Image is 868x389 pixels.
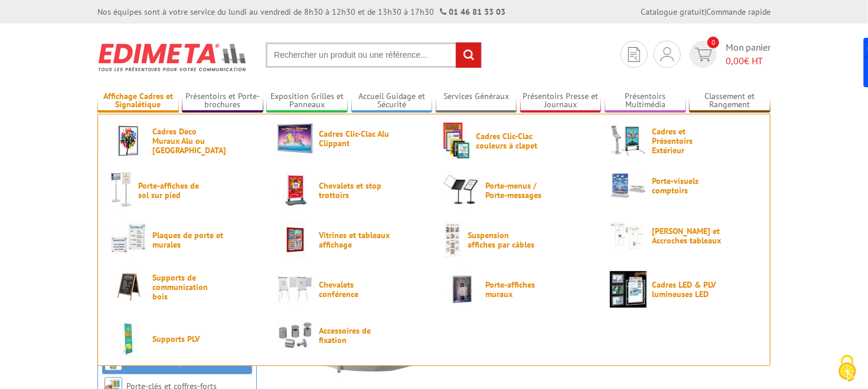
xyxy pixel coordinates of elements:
span: 0,00 [726,55,744,67]
span: Porte-visuels comptoirs [652,176,723,195]
a: Chevalets et stop trottoirs [277,172,425,209]
span: Cadres Clic-Clac couleurs à clapet [476,131,547,150]
a: Porte-affiches de sol sur pied [110,172,258,209]
a: Exposition Grilles et Panneaux [266,91,348,111]
input: Rechercher un produit ou une référence... [266,42,482,68]
ringoverc2c-84e06f14122c: Call with Ringover [449,6,505,17]
a: devis rapide 0 Mon panier 0,00€ HT [687,41,771,68]
div: Nos équipes sont à votre service du lundi au vendredi de 8h30 à 12h30 et de 13h30 à 17h30 [97,6,505,18]
span: Plaques de porte et murales [152,230,223,249]
a: Affichage Cadres et Signalétique [97,91,179,111]
span: Supports de communication bois [152,273,223,301]
a: Cadres Clic-Clac couleurs à clapet [443,123,591,159]
a: Cadres et Présentoirs Extérieur [610,123,758,159]
span: Cadres Clic-Clac Alu Clippant [319,129,390,148]
img: devis rapide [661,47,674,61]
div: | [641,6,771,18]
a: Porte-affiches muraux [443,271,591,308]
a: Cadres Clic-Clac Alu Clippant [277,123,425,154]
a: Porte-menus / Porte-messages [443,172,591,209]
img: Plaques de porte et murales [110,222,147,258]
span: Cadres Deco Muraux Alu ou [GEOGRAPHIC_DATA] [152,127,223,155]
img: Cadres Clic-Clac Alu Clippant [277,123,314,154]
span: [PERSON_NAME] et Accroches tableaux [652,226,723,245]
img: Cookies (fenêtre modale) [833,354,862,383]
img: Supports PLV [110,321,147,357]
img: Cadres LED & PLV lumineuses LED [610,271,647,308]
img: Cadres et Présentoirs Extérieur [610,123,647,159]
span: € HT [726,54,771,68]
span: Porte-affiches muraux [485,280,556,299]
a: Catalogue gratuit [641,6,704,17]
a: [PERSON_NAME] et Accroches tableaux [610,222,758,250]
img: Suspension affiches par câbles [443,222,462,258]
span: Cadres LED & PLV lumineuses LED [652,280,723,299]
img: Chevalets et stop trottoirs [277,172,314,209]
a: Présentoirs Presse et Journaux [520,91,602,111]
a: Commande rapide [706,6,771,17]
span: Porte-affiches de sol sur pied [138,181,209,200]
a: Vitrines et tableaux affichage [277,222,425,258]
a: Classement et Rangement [689,91,771,111]
a: Suspension affiches par câbles [443,222,591,258]
img: devis rapide [628,47,640,62]
img: Accessoires de fixation [277,321,314,350]
span: Chevalets conférence [319,280,390,299]
a: Chevalets conférence [277,271,425,308]
img: Porte-visuels comptoirs [610,172,647,199]
a: Services Généraux [436,91,517,111]
input: rechercher [456,42,481,68]
span: Mon panier [726,41,771,68]
img: devis rapide [695,48,712,61]
img: Porte-menus / Porte-messages [443,172,480,209]
a: Cadres LED & PLV lumineuses LED [610,271,758,308]
img: Cadres Clic-Clac couleurs à clapet [443,123,471,159]
a: Plaques de porte et murales [110,222,258,258]
img: Vitrines et tableaux affichage [277,222,314,258]
img: Porte-affiches de sol sur pied [110,172,133,209]
img: Edimeta [97,35,248,79]
span: Cadres et Présentoirs Extérieur [652,127,723,155]
button: Cookies (fenêtre modale) [827,349,868,389]
img: Chevalets conférence [277,271,314,308]
img: Cimaises et Accroches tableaux [610,222,647,250]
img: Porte-affiches muraux [443,271,480,308]
a: Supports de communication bois [110,271,258,302]
span: Porte-menus / Porte-messages [485,181,556,200]
a: Cadres Deco Muraux Alu ou [GEOGRAPHIC_DATA] [110,123,258,159]
span: Chevalets et stop trottoirs [319,181,390,200]
span: Vitrines et tableaux affichage [319,230,390,249]
a: Présentoirs Multimédia [605,91,686,111]
a: Accessoires de fixation [277,321,425,350]
span: Accessoires de fixation [319,326,390,345]
a: Présentoirs et Porte-brochures [182,91,263,111]
ringoverc2c-number-84e06f14122c: 01 46 81 33 03 [449,6,505,17]
img: Cadres Deco Muraux Alu ou Bois [110,123,147,159]
a: Porte-visuels comptoirs [610,172,758,199]
span: Supports PLV [152,334,223,344]
img: Supports de communication bois [110,271,147,302]
span: Suspension affiches par câbles [468,230,539,249]
a: Supports PLV [110,321,258,357]
a: Accueil Guidage et Sécurité [351,91,433,111]
span: 0 [707,37,719,48]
